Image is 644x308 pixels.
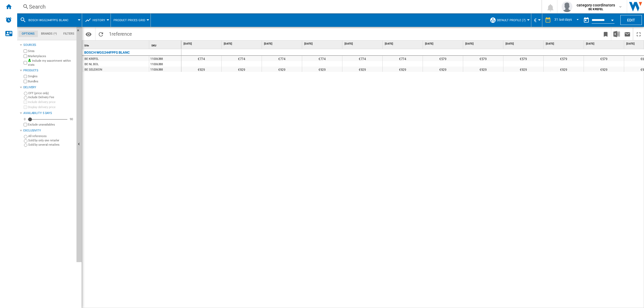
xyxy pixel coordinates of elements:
span: Product prices grid [114,19,145,22]
div: Products [23,68,74,73]
button: Maximize [633,28,644,40]
button: Bookmark this report [600,28,611,40]
div: €579 [463,56,503,61]
div: BE SELEXION [85,67,102,72]
div: €929 [222,67,262,72]
input: Display delivery price [24,105,27,109]
button: Hide [76,27,82,262]
div: [DATE] [464,41,503,47]
img: profile.jpg [562,1,572,12]
span: Site [84,44,89,47]
div: €929 [584,67,624,72]
button: History [93,13,108,27]
div: €579 [584,56,624,61]
div: BE NL BOL [85,62,99,67]
span: category coordinators [577,2,615,8]
img: excel-24x24.png [613,31,620,37]
div: [DATE] [303,41,342,47]
div: €929 [302,67,342,72]
span: [DATE] [385,42,422,46]
span: SKU [151,44,156,47]
div: €929 [463,67,503,72]
input: Include Delivery Fee [24,96,27,100]
div: [DATE] [384,41,423,47]
div: [DATE] [504,41,543,47]
input: Bundles [24,80,27,83]
div: [DATE] [424,41,463,47]
button: Default profile (7) [497,13,528,27]
div: €579 [423,56,463,61]
input: Marketplaces [24,54,27,58]
label: Include Delivery Fee [28,95,74,99]
div: €774 [222,56,262,61]
span: BOSCH WGG244FPFG BLANC [28,19,68,22]
input: Include my assortment within stats [24,60,27,66]
button: md-calendar [581,15,592,25]
div: [DATE] [182,41,221,47]
div: Exclusivity [23,129,74,133]
input: Display delivery price [24,123,27,126]
div: Sort None [150,41,181,49]
div: [DATE] [343,41,382,47]
input: Sites [24,49,27,53]
b: BE KREFEL [588,8,603,11]
input: All references [24,135,27,138]
span: 1 [106,28,135,39]
span: [DATE] [546,42,583,46]
label: OFF (price only) [28,91,74,95]
div: 90 [68,117,74,121]
div: €929 [423,67,463,72]
img: mysite-bg-18x18.png [28,59,31,62]
md-menu: Currency [531,13,542,27]
div: Default profile (7) [490,13,528,27]
div: BOSCH WGG244FPFG BLANC [84,49,130,56]
div: €774 [302,56,342,61]
label: Sold by several retailers [28,143,74,147]
input: Sold by only one retailer [24,139,27,143]
md-tab-item: Filters [60,31,78,37]
span: History [93,19,105,22]
div: BE KREFEL [85,56,99,62]
span: [DATE] [184,42,220,46]
div: 31 last days [554,18,572,21]
label: Sites [28,49,74,53]
div: History [85,13,108,27]
div: SKU Sort None [150,41,181,49]
span: [DATE] [345,42,381,46]
img: alerts-logo.svg [5,17,12,23]
div: [DATE] [585,41,624,47]
div: Site Sort None [83,41,149,49]
button: Open calendar [608,14,617,24]
div: [DATE] [545,41,584,47]
button: Edit [620,15,642,25]
span: [DATE] [224,42,261,46]
input: Sold by several retailers [24,144,27,147]
button: Options [83,29,94,39]
div: €929 [383,67,423,72]
span: [DATE] [425,42,462,46]
div: 11006388 [149,56,181,61]
input: OFF (price only) [24,92,27,95]
div: Sources [23,43,74,47]
label: Singles [28,74,74,78]
div: €579 [503,56,543,61]
span: [DATE] [304,42,341,46]
div: 11006388 [149,67,181,72]
label: Include delivery price [28,100,74,104]
div: Availability 5 Days [23,111,74,115]
label: Display delivery price [28,105,74,109]
md-slider: Availability [28,117,67,122]
label: Marketplaces [28,54,74,58]
md-select: REPORTS.WIZARD.STEPS.REPORT.STEPS.REPORT_OPTIONS.PERIOD: 31 last days [554,16,581,25]
div: Delivery [23,85,74,90]
button: Download in Excel [611,28,622,40]
div: €774 [342,56,382,61]
button: Product prices grid [114,13,148,27]
button: Send this report by email [622,28,633,40]
div: €929 [262,67,302,72]
button: BOSCH WGG244FPFG BLANC [28,13,74,27]
span: [DATE] [506,42,542,46]
button: € [534,13,539,27]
